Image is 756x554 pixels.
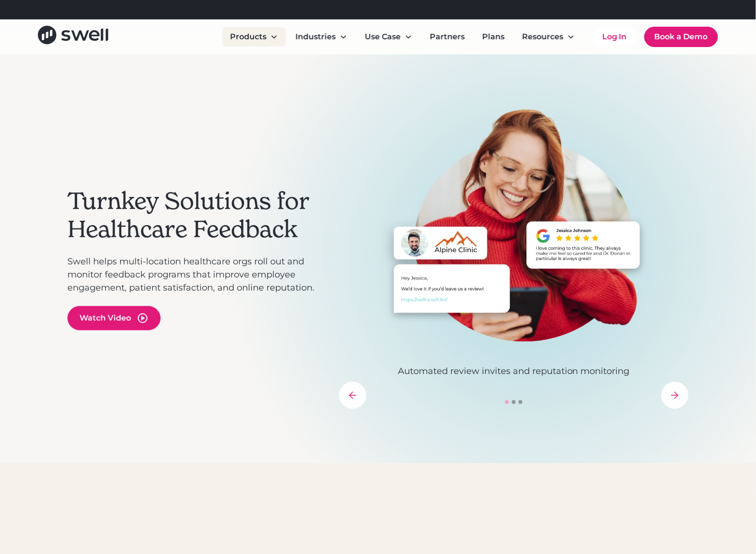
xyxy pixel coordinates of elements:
a: Plans [475,27,512,47]
div: carousel [339,109,689,409]
p: Swell helps multi-location healthcare orgs roll out and monitor feedback programs that improve em... [67,255,329,294]
a: Book a Demo [644,27,718,47]
div: Industries [296,31,336,43]
div: Industries [288,27,355,47]
div: Show slide 1 of 3 [505,400,509,404]
div: Show slide 3 of 3 [519,400,523,404]
div: Show slide 2 of 3 [512,400,516,404]
div: 1 of 3 [339,109,689,378]
p: Automated review invites and reputation monitoring [339,365,689,378]
div: next slide [661,382,689,409]
div: Use Case [357,27,420,47]
a: Log In [592,27,637,47]
div: Products [222,27,286,47]
div: previous slide [339,382,366,409]
a: home [38,26,108,48]
div: Resources [514,27,583,47]
a: Partners [422,27,473,47]
div: Resources [522,31,563,43]
iframe: Chat Widget [586,449,756,554]
div: Products [230,31,266,43]
div: Use Case [365,31,401,43]
div: Watch Video [80,312,131,324]
h2: Turnkey Solutions for Healthcare Feedback [67,187,329,243]
a: open lightbox [67,306,161,330]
